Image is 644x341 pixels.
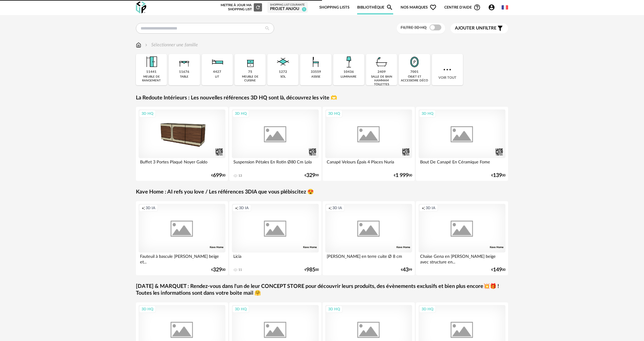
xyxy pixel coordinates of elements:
div: salle de bain hammam toilettes [368,75,395,86]
div: Shopping List courante [270,3,305,7]
div: € 00 [305,268,319,272]
a: La Redoute Intérieurs : Les nouvelles références 3D HQ sont là, découvrez les vite 🫶 [136,95,337,101]
div: Bout De Canapé En Céramique Fome [419,158,505,170]
span: Help Circle Outline icon [474,4,481,11]
div: Licia [232,253,319,264]
a: Creation icon 3D IA Fauteuil à bascule [PERSON_NAME] beige et... €32900 [136,201,228,275]
img: Rangement.png [242,54,258,70]
div: € 00 [491,268,505,272]
div: 7001 [410,70,419,74]
span: Heart Outline icon [430,4,437,11]
button: Ajouter unfiltre Filter icon [451,23,508,33]
img: svg+xml;base64,PHN2ZyB3aWR0aD0iMTYiIGhlaWdodD0iMTciIHZpZXdCb3g9IjAgMCAxNiAxNyIgZmlsbD0ibm9uZSIgeG... [136,42,141,48]
div: table [180,75,188,79]
span: Filter icon [497,25,504,32]
div: 1272 [279,70,287,74]
div: Suspension Pétales En Rotin Ø80 Cm Lola [232,158,319,170]
div: 3D HQ [232,305,249,313]
img: Luminaire.png [341,54,357,70]
span: Creation icon [142,206,145,210]
div: Voir tout [432,54,463,85]
div: meuble de rangement [138,75,165,83]
span: 699 [213,173,222,178]
div: Buffet 3 Portes Plaqué Noyer Galdo [139,158,225,170]
span: 139 [493,173,502,178]
div: sol [280,75,286,79]
img: Assise.png [308,54,324,70]
a: Shopping Lists [319,1,349,14]
a: Creation icon 3D IA Chaise Gena en [PERSON_NAME] beige avec structure en... €14900 [416,201,508,275]
span: Refresh icon [255,6,261,9]
div: € 00 [211,268,225,272]
span: 329 [306,173,315,178]
div: € 99 [305,173,319,178]
span: filtre [455,25,497,31]
span: 149 [493,268,502,272]
span: 3D IA [426,206,435,210]
span: 3D IA [332,206,342,210]
div: Projet ANJOU [270,6,305,12]
span: 43 [403,268,409,272]
div: 3D HQ [326,305,343,313]
div: 3D HQ [419,305,436,313]
span: 3D IA [239,206,249,210]
div: 3D HQ [139,305,156,313]
a: Kave Home : AI refs you love / Les références 3DIA que vous plébiscitez 😍 [136,189,314,196]
div: 11441 [146,70,157,74]
img: Table.png [176,54,192,70]
span: Magnify icon [386,4,393,11]
img: Sol.png [275,54,291,70]
span: Centre d'aideHelp Circle Outline icon [444,4,481,11]
div: 3D HQ [326,110,343,117]
span: Creation icon [422,206,425,210]
div: objet et accessoire déco [401,75,428,83]
div: 33559 [311,70,321,74]
div: € 99 [401,268,412,272]
div: 3D HQ [139,110,156,117]
div: 4427 [213,70,221,74]
span: Creation icon [328,206,332,210]
div: € 00 [491,173,505,178]
div: Sélectionner une famille [144,42,198,48]
img: Salle%20de%20bain.png [374,54,390,70]
a: Creation icon 3D IA [PERSON_NAME] en terre cuite Ø 8 cm €4399 [323,201,415,275]
div: € 00 [394,173,412,178]
div: 11 [238,268,242,272]
span: Ajouter un [455,26,483,30]
a: 3D HQ Suspension Pétales En Rotin Ø80 Cm Lola 13 €32999 [229,107,321,181]
a: 3D HQ Canapé Velours Épais 4 Places Nuria €1 99900 [323,107,415,181]
div: Canapé Velours Épais 4 Places Nuria [325,158,412,170]
div: meuble de cuisine [236,75,264,83]
a: Creation icon 3D IA Licia 11 €98500 [229,201,321,275]
img: Literie.png [209,54,225,70]
img: OXP [136,1,146,14]
span: 329 [213,268,222,272]
div: Fauteuil à bascule [PERSON_NAME] beige et... [139,253,225,264]
a: [DATE] & MARQUET : Rendez-vous dans l'un de leur CONCEPT STORE pour découvrir leurs produits, des... [136,283,508,297]
div: [PERSON_NAME] en terre cuite Ø 8 cm [325,253,412,264]
span: Creation icon [235,206,238,210]
a: 3D HQ Bout De Canapé En Céramique Fome €13900 [416,107,508,181]
div: 75 [248,70,252,74]
a: Shopping List courante Projet ANJOU 5 [270,3,305,12]
div: 11676 [179,70,189,74]
span: Nos marques [401,1,437,14]
span: 3D IA [146,206,155,210]
div: 3D HQ [419,110,436,117]
span: Filtre 3D HQ [401,26,427,30]
span: 5 [302,7,306,12]
img: Miroir.png [406,54,422,70]
div: 10436 [344,70,354,74]
span: Account Circle icon [488,4,495,11]
div: luminaire [341,75,357,79]
div: lit [215,75,219,79]
div: 13 [238,174,242,178]
a: 3D HQ Buffet 3 Portes Plaqué Noyer Galdo €69900 [136,107,228,181]
div: Mettre à jour ma Shopping List [219,3,262,12]
div: 2409 [378,70,386,74]
img: svg+xml;base64,PHN2ZyB3aWR0aD0iMTYiIGhlaWdodD0iMTYiIHZpZXdCb3g9IjAgMCAxNiAxNiIgZmlsbD0ibm9uZSIgeG... [144,42,149,48]
div: € 00 [211,173,225,178]
div: Chaise Gena en [PERSON_NAME] beige avec structure en... [419,253,505,264]
span: Account Circle icon [488,4,498,11]
img: fr [502,4,508,11]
